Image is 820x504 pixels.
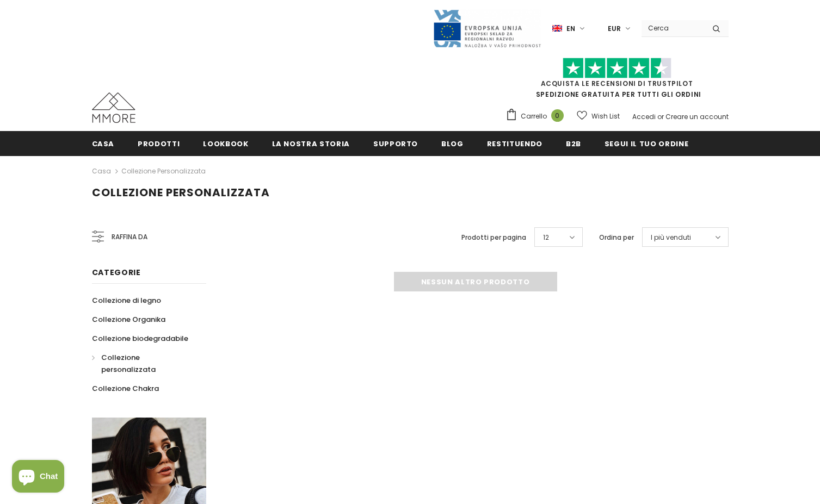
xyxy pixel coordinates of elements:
[505,63,729,99] span: SPEDIZIONE GRATUITA PER TUTTI GLI ORDINI
[9,460,67,495] inbox-online-store-chat: Shopify online store chat
[373,131,418,155] a: supporto
[203,139,248,149] span: Lookbook
[552,24,562,33] img: i-lang-1.png
[563,58,671,79] img: Fidati di Pilot Stars
[203,131,248,155] a: Lookbook
[566,131,581,155] a: B2B
[92,310,165,329] a: Collezione Organika
[92,267,141,278] span: Categorie
[657,112,664,121] span: or
[433,23,541,33] a: Javni Razpis
[651,232,691,243] span: I più venduti
[92,92,135,123] img: Casi MMORE
[665,112,729,121] a: Creare un account
[433,9,541,48] img: Javni Razpis
[92,185,270,200] span: Collezione personalizzata
[101,352,156,375] span: Collezione personalizzata
[441,139,464,149] span: Blog
[92,333,188,344] span: Collezione biodegradabile
[605,131,688,155] a: Segui il tuo ordine
[608,23,621,34] span: EUR
[272,131,350,155] a: La nostra storia
[487,139,542,149] span: Restituendo
[92,348,194,379] a: Collezione personalizzata
[92,383,159,394] span: Collezione Chakra
[566,139,581,149] span: B2B
[642,20,704,36] input: Search Site
[92,314,165,325] span: Collezione Organika
[577,107,620,126] a: Wish List
[566,23,575,34] span: en
[272,139,350,149] span: La nostra storia
[373,139,418,149] span: supporto
[605,139,688,149] span: Segui il tuo ordine
[551,109,564,122] span: 0
[92,291,161,310] a: Collezione di legno
[92,139,115,149] span: Casa
[138,139,180,149] span: Prodotti
[599,232,634,243] label: Ordina per
[92,165,111,178] a: Casa
[121,166,206,176] a: Collezione personalizzata
[591,111,620,122] span: Wish List
[138,131,180,155] a: Prodotti
[541,79,693,88] a: Acquista le recensioni di TrustPilot
[112,231,147,243] span: Raffina da
[92,329,188,348] a: Collezione biodegradabile
[92,131,115,155] a: Casa
[505,108,569,125] a: Carrello 0
[521,111,547,122] span: Carrello
[632,112,656,121] a: Accedi
[92,295,161,306] span: Collezione di legno
[92,379,159,398] a: Collezione Chakra
[461,232,526,243] label: Prodotti per pagina
[543,232,549,243] span: 12
[487,131,542,155] a: Restituendo
[441,131,464,155] a: Blog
